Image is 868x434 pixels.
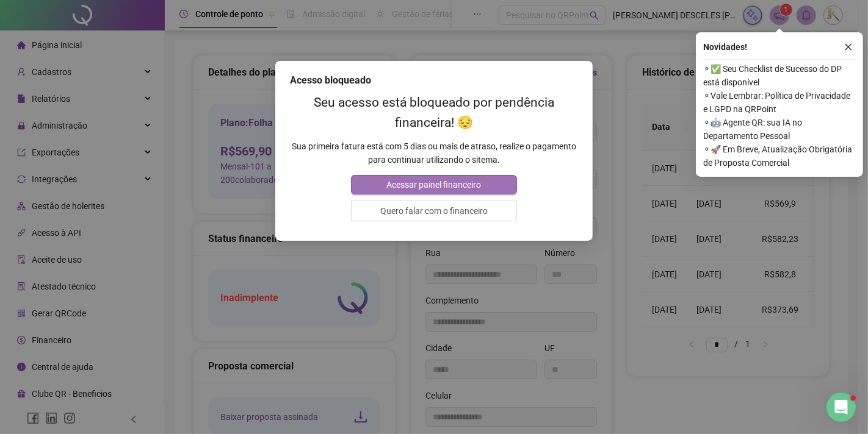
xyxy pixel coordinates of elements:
[703,40,747,54] span: Novidades !
[387,178,482,191] span: Acessar painel financeiro
[703,62,856,89] span: ⚬ ✅ Seu Checklist de Sucesso do DP está disponível
[351,201,516,221] button: Quero falar com o financeiro
[703,143,856,169] span: ⚬ 🚀 Em Breve, Atualização Obrigatória de Proposta Comercial
[290,93,578,133] h2: Seu acesso está bloqueado por pendência financeira! 😔
[290,140,578,166] p: Sua primeira fatura está com 5 dias ou mais de atraso, realize o pagamento para continuar utiliza...
[290,73,578,88] div: Acesso bloqueado
[826,393,856,422] iframe: Intercom live chat
[351,175,516,194] button: Acessar painel financeiro
[844,43,853,51] span: close
[703,116,856,143] span: ⚬ 🤖 Agente QR: sua IA no Departamento Pessoal
[703,89,856,116] span: ⚬ Vale Lembrar: Política de Privacidade e LGPD na QRPoint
